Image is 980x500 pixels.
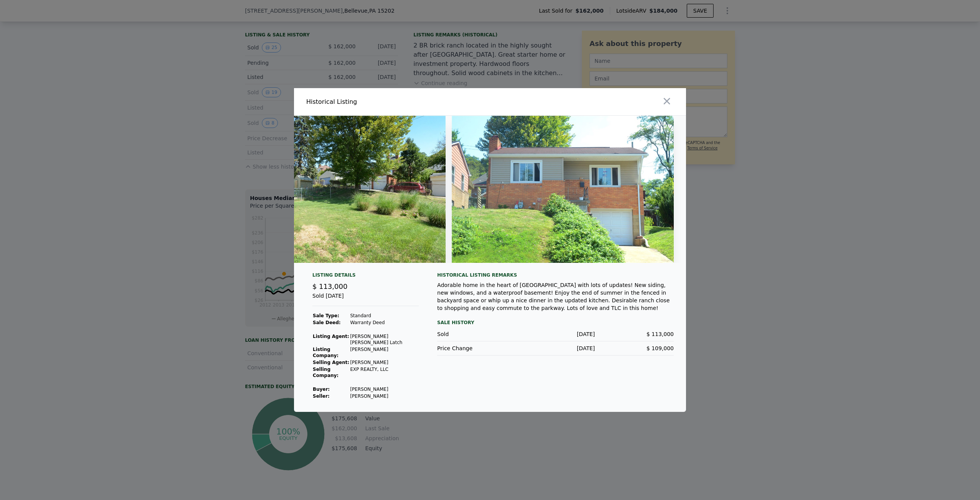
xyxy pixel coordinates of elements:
div: Adorable home in the heart of [GEOGRAPHIC_DATA] with lots of updates! New siding, new windows, an... [437,281,674,312]
strong: Sale Deed: [313,320,341,325]
strong: Listing Company: [313,347,338,358]
td: Warranty Deed [350,319,419,326]
td: [PERSON_NAME] [350,386,419,393]
div: Historical Listing remarks [437,272,674,278]
td: Standard [350,312,419,319]
div: [DATE] [516,344,595,352]
div: Historical Listing [306,97,487,107]
td: [PERSON_NAME] [350,346,419,359]
div: Listing Details [312,272,419,281]
td: [PERSON_NAME] [350,359,419,366]
div: [DATE] [516,330,595,338]
td: [PERSON_NAME] [PERSON_NAME] Latch [350,333,419,346]
img: Property Img [452,116,674,263]
strong: Selling Company: [313,367,338,378]
span: $ 113,000 [312,282,348,290]
td: [PERSON_NAME] [350,393,419,400]
strong: Listing Agent: [313,334,349,339]
strong: Sale Type: [313,313,339,318]
div: Sold [DATE] [312,292,419,306]
div: Sale History [437,318,674,327]
img: Property Img [224,116,446,263]
strong: Buyer : [313,387,330,392]
td: EXP REALTY, LLC [350,366,419,379]
span: $ 109,000 [647,345,674,351]
div: Sold [437,330,516,338]
div: Price Change [437,344,516,352]
strong: Selling Agent: [313,360,350,365]
strong: Seller : [313,393,330,399]
span: $ 113,000 [647,331,674,337]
